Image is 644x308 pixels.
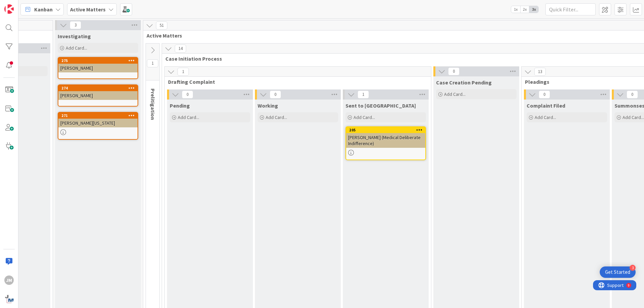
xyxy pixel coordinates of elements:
[35,3,37,8] div: 9
[170,102,190,109] span: Pending
[58,113,138,127] div: 271[PERSON_NAME][US_STATE]
[345,102,416,109] span: Sent to Jordan
[61,86,138,90] div: 274
[520,6,529,13] span: 2x
[511,6,520,13] span: 1x
[534,68,546,76] span: 13
[545,3,596,15] input: Quick Filter...
[4,294,14,304] img: avatar
[605,269,630,275] div: Get Started
[539,90,550,99] span: 0
[346,127,425,133] div: 205
[58,85,138,91] div: 274
[150,88,156,120] span: Prelitigation
[168,78,423,85] span: Drafting Complaint
[58,91,138,100] div: [PERSON_NAME]
[600,266,636,278] div: Open Get Started checklist, remaining modules: 3
[61,113,138,118] div: 271
[156,21,167,29] span: 51
[258,102,278,109] span: Working
[61,58,138,63] div: 275
[270,90,281,99] span: 0
[535,114,556,120] span: Add Card...
[58,113,138,119] div: 271
[527,102,565,109] span: Complaint Filed
[175,45,186,53] span: 14
[630,265,636,271] div: 3
[354,114,375,120] span: Add Card...
[177,68,189,76] span: 1
[70,21,81,29] span: 3
[58,33,91,40] span: Investigating
[66,45,87,51] span: Add Card...
[58,58,138,72] div: 275[PERSON_NAME]
[627,90,638,99] span: 0
[34,5,53,13] span: Kanban
[266,114,287,120] span: Add Card...
[182,90,193,99] span: 0
[58,64,138,72] div: [PERSON_NAME]
[346,133,425,148] div: [PERSON_NAME] (Medical Deliberate Indifference)
[14,1,31,9] span: Support
[4,275,14,285] div: JM
[623,114,644,120] span: Add Card...
[349,128,425,132] div: 205
[358,90,369,99] span: 1
[58,85,138,100] div: 274[PERSON_NAME]
[70,6,106,13] b: Active Matters
[4,4,14,14] img: Visit kanbanzone.com
[444,91,466,97] span: Add Card...
[448,67,460,75] span: 0
[58,119,138,127] div: [PERSON_NAME][US_STATE]
[529,6,538,13] span: 3x
[436,79,492,86] span: Case Creation Pending
[178,114,199,120] span: Add Card...
[58,58,138,64] div: 275
[147,59,158,67] span: 1
[346,127,425,148] div: 205[PERSON_NAME] (Medical Deliberate Indifference)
